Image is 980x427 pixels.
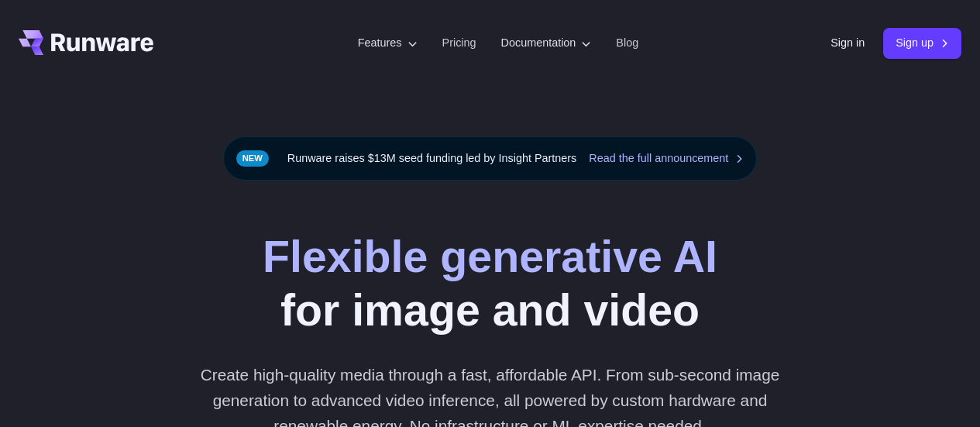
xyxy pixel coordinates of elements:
[589,150,744,167] a: Read the full announcement
[263,232,717,281] strong: Flexible generative AI
[223,136,758,181] div: Runware raises $13M seed funding led by Insight Partners
[19,30,153,55] a: Go to /
[616,34,638,52] a: Blog
[830,34,865,52] a: Sign in
[358,34,418,52] label: Features
[263,230,717,337] h1: for image and video
[442,34,476,52] a: Pricing
[883,28,961,58] a: Sign up
[501,34,592,52] label: Documentation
